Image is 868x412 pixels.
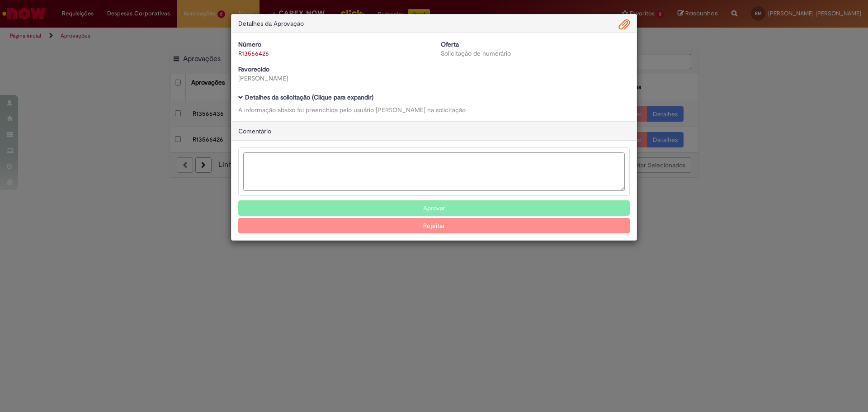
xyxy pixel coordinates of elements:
[238,74,427,83] div: [PERSON_NAME]
[441,40,459,48] b: Oferta
[245,93,373,101] b: Detalhes da solicitação (Clique para expandir)
[441,49,630,58] div: Solicitação de numerário
[238,49,269,57] a: R13566426
[238,19,304,28] span: Detalhes da Aprovação
[238,105,630,114] div: A informação abaixo foi preenchida pelo usuário [PERSON_NAME] na solicitação
[238,65,269,73] b: Favorecido
[238,94,630,101] h5: Detalhes da solicitação (Clique para expandir)
[238,218,630,233] button: Rejeitar
[238,127,271,135] span: Comentário
[238,40,261,48] b: Número
[238,200,630,216] button: Aprovar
